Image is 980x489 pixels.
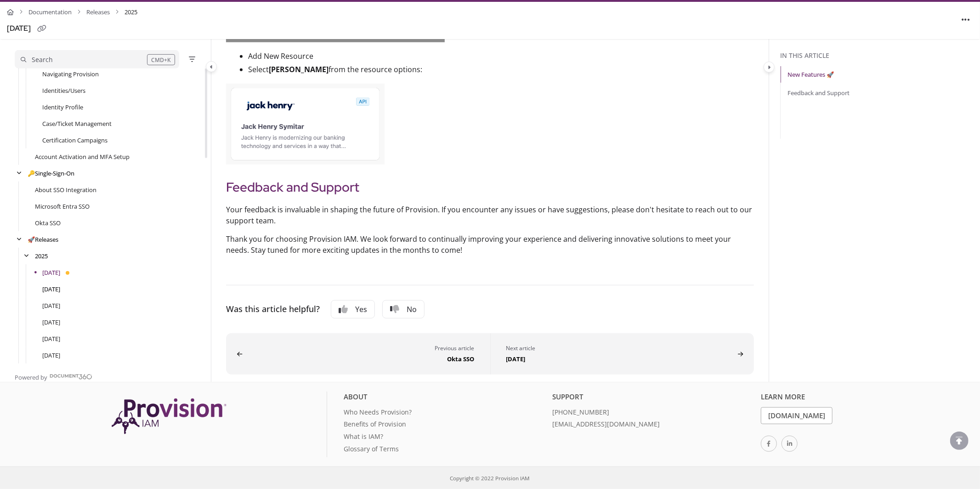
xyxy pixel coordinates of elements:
div: Previous article [246,344,475,353]
a: [EMAIL_ADDRESS][DOMAIN_NAME] [552,419,754,432]
div: [DATE] [506,353,735,364]
div: Learn More [761,392,963,407]
a: Benefits of Provision [344,419,545,432]
button: Copy link of [34,22,49,36]
a: March 2025 [42,351,60,360]
button: Category toggle [764,62,775,73]
a: Identities/Users [42,86,85,95]
div: Next article [506,344,735,353]
button: Category toggle [206,61,217,72]
div: CMD+K [147,54,175,65]
div: arrow [15,235,24,244]
a: Case/Ticket Management [42,119,112,128]
a: About SSO Integration [35,185,96,194]
a: Documentation [28,6,72,19]
a: What is IAM? [344,432,545,444]
div: arrow [15,169,24,178]
a: Powered by Document360 - opens in a new tab [15,371,92,382]
div: Okta SSO [246,353,475,364]
button: Article more options [958,12,973,27]
a: Navigating Provision [42,69,99,79]
button: Filter [187,54,198,65]
div: About [344,392,545,407]
a: Glossary of Terms [344,444,545,456]
a: August 2025 [42,268,60,277]
h2: Feedback and Support [226,177,754,197]
a: Releases [86,6,110,19]
p: Add New Resource [248,50,754,63]
button: Yes [331,300,375,318]
a: New Features 🚀 [787,70,834,79]
a: [PHONE_NUMBER] [552,407,754,420]
img: Provision IAM Onboarding Platform [112,398,227,434]
a: May 2025 [42,318,60,327]
a: Account Activation and MFA Setup [35,152,130,161]
a: Identity Profile [42,102,83,112]
a: Who Needs Provision? [344,407,545,420]
span: 🔑 [28,169,35,177]
a: June 2025 [42,301,60,310]
div: Was this article helpful? [226,303,320,316]
a: Single-Sign-On [28,169,74,178]
div: Search [32,55,53,65]
a: [DOMAIN_NAME] [761,407,833,424]
button: Search [15,50,179,68]
img: Document360 [50,374,92,380]
a: Home [7,6,14,19]
div: arrow [22,252,31,261]
strong: [PERSON_NAME] [269,64,329,74]
span: 🚀 [28,235,35,244]
a: Microsoft Entra SSO [35,202,90,211]
a: Certification Campaigns [42,136,108,145]
a: Okta SSO [35,218,61,227]
span: Powered by [15,373,47,382]
div: scroll to top [950,432,969,450]
button: No [382,300,425,318]
a: Releases [28,235,58,244]
a: April 2025 [42,334,60,343]
button: July 2025 [490,333,754,375]
a: Feedback and Support [787,88,850,97]
div: [DATE] [7,22,31,35]
div: In this article [780,51,976,61]
p: Thank you for choosing Provision IAM. We look forward to continually improving your experience an... [226,233,754,256]
span: 2025 [125,6,137,19]
p: Your feedback is invaluable in shaping the future of Provision. If you encounter any issues or ha... [226,204,754,226]
button: Okta SSO [226,333,490,375]
a: July 2025 [42,284,60,294]
a: 2025 [35,251,48,261]
div: Support [552,392,754,407]
p: Select from the resource options: [248,63,754,76]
